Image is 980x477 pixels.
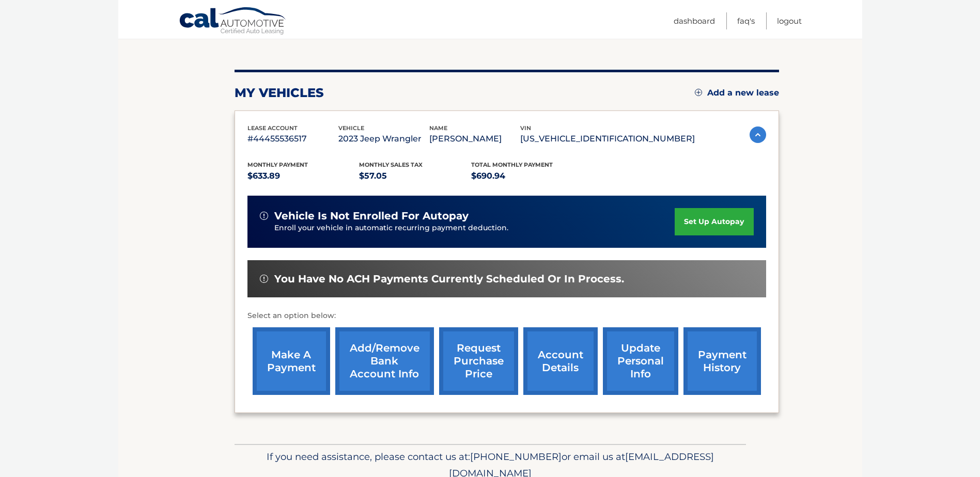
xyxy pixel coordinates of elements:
[179,7,287,37] a: Cal Automotive
[471,161,553,168] span: Total Monthly Payment
[674,12,715,29] a: Dashboard
[603,327,678,395] a: update personal info
[439,327,518,395] a: request purchase price
[247,161,308,168] span: Monthly Payment
[260,275,268,283] img: alert-white.svg
[750,126,766,143] img: accordion-active.svg
[683,327,761,395] a: payment history
[274,273,624,285] span: You have no ACH payments currently scheduled or in process.
[338,132,429,146] p: 2023 Jeep Wrangler
[274,222,675,234] p: Enroll your vehicle in automatic recurring payment deduction.
[695,88,779,98] a: Add a new lease
[470,451,562,463] span: [PHONE_NUMBER]
[335,327,434,395] a: Add/Remove bank account info
[675,208,753,235] a: set up autopay
[247,310,766,322] p: Select an option below:
[253,327,330,395] a: make a payment
[260,212,268,220] img: alert-white.svg
[520,132,695,146] p: [US_VEHICLE_IDENTIFICATION_NUMBER]
[471,169,583,183] p: $690.94
[235,85,324,101] h2: my vehicles
[247,132,338,146] p: #44455536517
[695,89,702,96] img: add.svg
[247,124,298,132] span: lease account
[429,124,447,132] span: name
[247,169,360,183] p: $633.89
[338,124,364,132] span: vehicle
[429,132,520,146] p: [PERSON_NAME]
[777,12,802,29] a: Logout
[737,12,755,29] a: FAQ's
[523,327,598,395] a: account details
[359,169,471,183] p: $57.05
[359,161,423,168] span: Monthly sales Tax
[520,124,531,132] span: vin
[274,210,469,222] span: vehicle is not enrolled for autopay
